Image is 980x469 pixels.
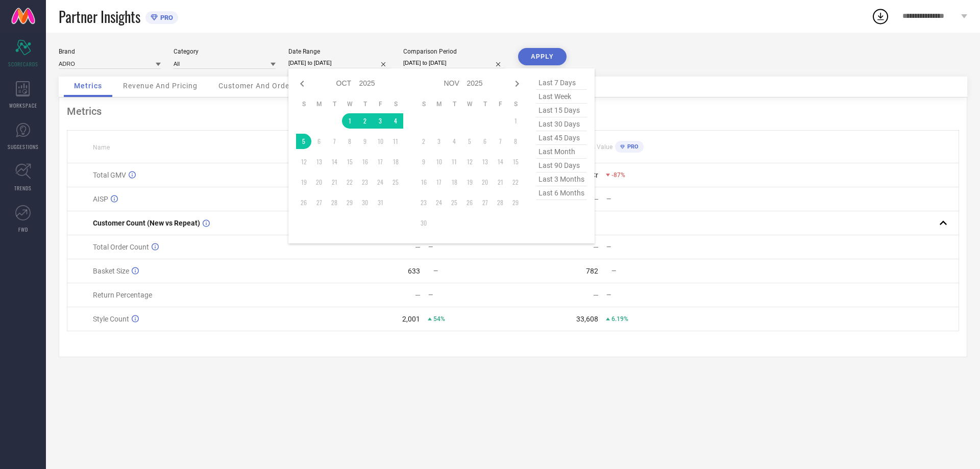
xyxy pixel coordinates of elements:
[388,100,403,108] th: Saturday
[342,100,357,108] th: Wednesday
[93,291,152,299] span: Return Percentage
[288,48,390,55] div: Date Range
[871,7,890,26] div: Open download list
[431,175,447,190] td: Mon Nov 17 2025
[373,134,388,149] td: Fri Oct 10 2025
[433,315,445,323] span: 54%
[311,195,327,210] td: Mon Oct 27 2025
[462,100,477,108] th: Wednesday
[93,195,108,203] span: AISP
[327,134,342,149] td: Tue Oct 07 2025
[431,195,447,210] td: Mon Nov 24 2025
[296,134,311,149] td: Sun Oct 05 2025
[357,175,373,190] td: Thu Oct 23 2025
[431,134,447,149] td: Mon Nov 03 2025
[296,100,311,108] th: Sunday
[342,175,357,190] td: Wed Oct 22 2025
[518,48,567,65] button: APPLY
[218,82,297,90] span: Customer And Orders
[462,134,477,149] td: Wed Nov 05 2025
[93,267,129,275] span: Basket Size
[357,113,373,129] td: Thu Oct 02 2025
[373,113,388,129] td: Fri Oct 03 2025
[536,117,587,131] span: last 30 days
[357,154,373,169] td: Thu Oct 16 2025
[477,100,493,108] th: Thursday
[536,76,587,90] span: last 7 days
[342,134,357,149] td: Wed Oct 08 2025
[508,154,523,169] td: Sat Nov 15 2025
[416,100,431,108] th: Sunday
[93,243,149,251] span: Total Order Count
[508,175,523,190] td: Sat Nov 22 2025
[447,175,462,190] td: Tue Nov 18 2025
[403,58,505,68] input: Select comparison period
[288,58,390,68] input: Select date range
[296,175,311,190] td: Sun Oct 19 2025
[431,100,447,108] th: Monday
[493,195,508,210] td: Fri Nov 28 2025
[477,134,493,149] td: Thu Nov 06 2025
[416,215,431,231] td: Sun Nov 30 2025
[158,14,173,21] span: PRO
[388,175,403,190] td: Sat Oct 25 2025
[447,195,462,210] td: Tue Nov 25 2025
[8,60,38,68] span: SCORECARDS
[493,175,508,190] td: Fri Nov 21 2025
[606,243,691,251] div: —
[416,154,431,169] td: Sun Nov 09 2025
[576,315,598,323] div: 33,608
[342,154,357,169] td: Wed Oct 15 2025
[311,100,327,108] th: Monday
[373,154,388,169] td: Fri Oct 17 2025
[447,154,462,169] td: Tue Nov 11 2025
[611,315,628,323] span: 6.19%
[511,78,523,90] div: Next month
[8,143,39,151] span: SUGGESTIONS
[388,113,403,129] td: Sat Oct 04 2025
[9,102,37,109] span: WORKSPACE
[593,195,599,203] div: —
[433,267,438,275] span: —
[415,243,421,251] div: —
[373,175,388,190] td: Fri Oct 24 2025
[416,134,431,149] td: Sun Nov 02 2025
[477,195,493,210] td: Thu Nov 27 2025
[93,219,200,227] span: Customer Count (New vs Repeat)
[431,154,447,169] td: Mon Nov 10 2025
[408,267,420,275] div: 633
[593,291,599,299] div: —
[311,175,327,190] td: Mon Oct 20 2025
[123,82,198,90] span: Revenue And Pricing
[508,100,523,108] th: Saturday
[373,195,388,210] td: Fri Oct 31 2025
[462,175,477,190] td: Wed Nov 19 2025
[508,113,523,129] td: Sat Nov 01 2025
[174,48,276,55] div: Category
[327,100,342,108] th: Tuesday
[93,171,126,179] span: Total GMV
[357,134,373,149] td: Thu Oct 09 2025
[536,90,587,104] span: last week
[388,154,403,169] td: Sat Oct 18 2025
[477,175,493,190] td: Thu Nov 20 2025
[462,154,477,169] td: Wed Nov 12 2025
[342,195,357,210] td: Wed Oct 29 2025
[74,82,102,90] span: Metrics
[357,100,373,108] th: Thursday
[593,243,599,251] div: —
[625,143,639,150] span: PRO
[586,267,598,275] div: 782
[536,172,587,186] span: last 3 months
[93,144,110,151] span: Name
[536,186,587,200] span: last 6 months
[388,134,403,149] td: Sat Oct 11 2025
[611,267,616,275] span: —
[327,154,342,169] td: Tue Oct 14 2025
[428,243,512,251] div: —
[311,154,327,169] td: Mon Oct 13 2025
[342,113,357,129] td: Wed Oct 01 2025
[416,175,431,190] td: Sun Nov 16 2025
[606,195,691,203] div: —
[493,100,508,108] th: Friday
